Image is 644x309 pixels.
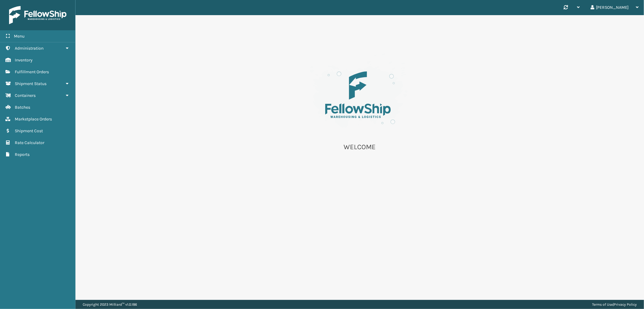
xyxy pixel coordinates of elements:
span: Inventory [15,58,33,63]
span: Rate Calculator [15,140,44,145]
img: logo [9,6,66,24]
img: es-welcome.8eb42ee4.svg [300,51,420,135]
span: Administration [15,46,43,51]
span: Reports [15,152,30,157]
a: Terms of Use [592,302,613,307]
span: Menu [14,34,24,39]
p: Copyright 2023 Milliard™ v 1.0.186 [83,300,137,309]
span: Shipment Cost [15,128,43,133]
span: Batches [15,105,30,110]
a: Privacy Policy [614,302,637,307]
span: Containers [15,93,36,98]
span: Shipment Status [15,81,46,86]
span: Marketplace Orders [15,117,52,122]
div: | [592,300,637,309]
span: Fulfillment Orders [15,69,49,74]
p: WELCOME [300,143,420,152]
